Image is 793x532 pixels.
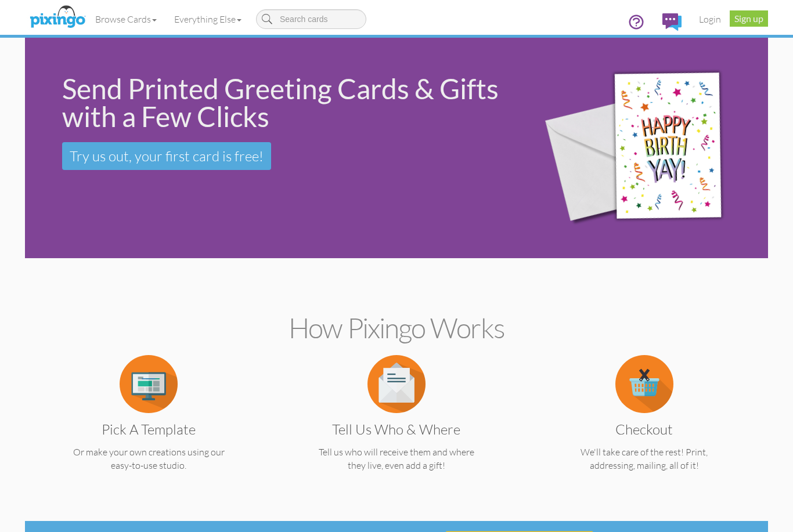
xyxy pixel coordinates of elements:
[86,5,165,34] a: Browse Cards
[730,10,768,27] a: Sign up
[45,377,253,472] a: Pick a Template Or make your own creations using our easy-to-use studio.
[662,13,682,31] img: comments.svg
[45,446,253,472] p: Or make your own creations using our easy-to-use studio.
[62,75,511,131] div: Send Printed Greeting Cards & Gifts with a Few Clicks
[70,147,264,165] span: Try us out, your first card is free!
[165,5,250,34] a: Everything Else
[540,446,748,472] p: We'll take care of the rest! Print, addressing, mailing, all of it!
[527,41,765,256] img: 942c5090-71ba-4bfc-9a92-ca782dcda692.png
[293,377,500,472] a: Tell us Who & Where Tell us who will receive them and where they live, even add a gift!
[367,355,426,413] img: item.alt
[301,422,491,437] h3: Tell us Who & Where
[549,422,739,437] h3: Checkout
[540,377,748,472] a: Checkout We'll take care of the rest! Print, addressing, mailing, all of it!
[690,5,730,34] a: Login
[120,355,178,413] img: item.alt
[45,313,748,343] h2: How Pixingo works
[27,3,88,32] img: pixingo logo
[256,9,366,29] input: Search cards
[615,355,673,413] img: item.alt
[293,446,500,472] p: Tell us who will receive them and where they live, even add a gift!
[62,142,271,170] a: Try us out, your first card is free!
[54,422,244,437] h3: Pick a Template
